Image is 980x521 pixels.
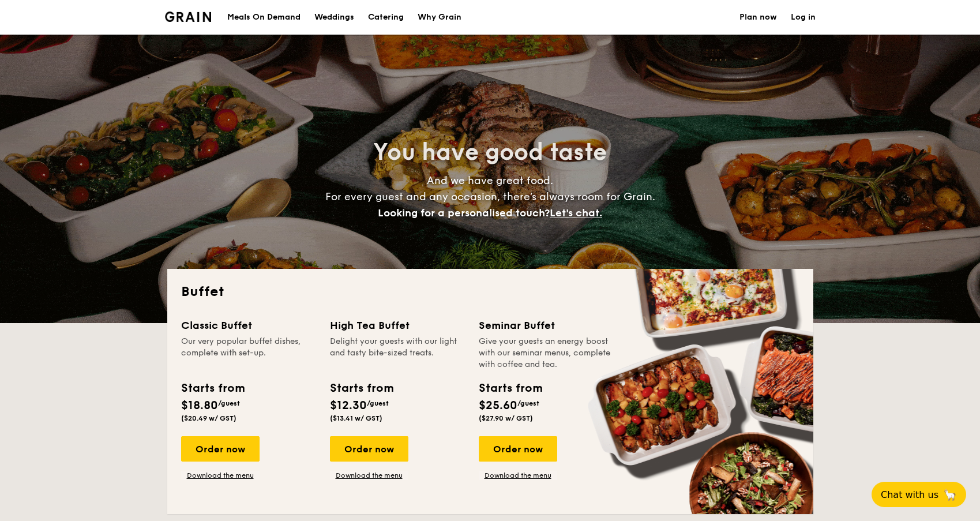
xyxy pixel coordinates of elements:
[181,414,236,422] span: ($20.49 w/ GST)
[181,336,316,370] div: Our very popular buffet dishes, complete with set-up.
[181,399,218,413] span: $18.80
[181,471,260,480] a: Download the menu
[872,482,966,507] button: Chat with us🦙
[479,436,557,462] div: Order now
[330,436,408,462] div: Order now
[479,380,542,397] div: Starts from
[943,488,957,501] span: 🦙
[479,399,517,413] span: $25.60
[479,336,614,370] div: Give your guests an energy boost with our seminar menus, complete with coffee and tea.
[181,283,799,301] h2: Buffet
[330,380,393,397] div: Starts from
[330,471,408,480] a: Download the menu
[550,207,602,219] span: Let's chat.
[517,399,539,407] span: /guest
[330,317,465,333] div: High Tea Buffet
[181,436,260,462] div: Order now
[479,317,614,333] div: Seminar Buffet
[181,317,316,333] div: Classic Buffet
[330,399,367,413] span: $12.30
[181,380,244,397] div: Starts from
[881,489,938,500] span: Chat with us
[330,414,382,422] span: ($13.41 w/ GST)
[367,399,389,407] span: /guest
[479,471,557,480] a: Download the menu
[218,399,240,407] span: /guest
[165,12,212,22] img: Grain
[479,414,533,422] span: ($27.90 w/ GST)
[330,336,465,370] div: Delight your guests with our light and tasty bite-sized treats.
[165,12,212,22] a: Logotype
